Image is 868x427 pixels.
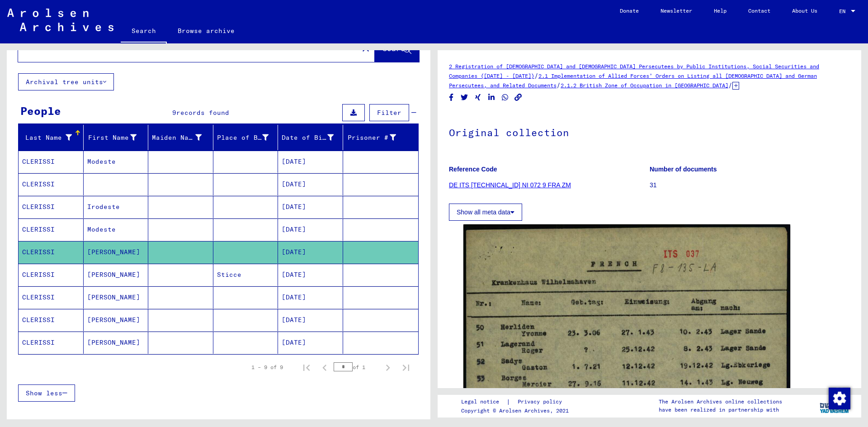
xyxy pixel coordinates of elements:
mat-cell: [DATE] [278,332,343,354]
div: Place of Birth [217,130,280,145]
span: / [728,81,732,89]
button: Share on Twitter [460,92,469,103]
mat-header-cell: First Name [84,125,149,150]
h1: Original collection [449,112,850,152]
mat-cell: [DATE] [278,218,343,241]
mat-header-cell: Last Name [19,125,84,150]
mat-cell: [DATE] [278,286,343,308]
div: Prisoner # [347,133,396,142]
mat-cell: [DATE] [278,241,343,263]
a: Legal notice [461,397,506,407]
button: Share on Facebook [447,92,456,103]
mat-cell: [PERSON_NAME] [84,241,149,263]
div: Date of Birth [282,130,345,145]
div: Last Name [22,130,83,145]
p: have been realized in partnership with [659,406,782,414]
mat-cell: [PERSON_NAME] [84,309,149,331]
a: Privacy policy [510,397,573,407]
mat-cell: Sticce [213,264,278,286]
button: Share on Xing [473,92,483,103]
div: First Name [87,133,137,142]
span: / [534,71,538,80]
div: | [461,397,573,407]
div: Place of Birth [217,133,269,142]
button: Next page [379,358,397,376]
button: Share on LinkedIn [487,92,496,103]
a: 2.1 Implementation of Allied Forces’ Orders on Listing all [DEMOGRAPHIC_DATA] and German Persecut... [449,72,817,89]
mat-cell: CLERISSI [19,264,84,286]
div: Last Name [22,133,72,142]
button: Archival tree units [18,73,114,90]
div: Zustimmung ändern [828,387,850,409]
mat-cell: CLERISSI [19,218,84,241]
mat-cell: CLERISSI [19,332,84,354]
p: Copyright © Arolsen Archives, 2021 [461,407,573,415]
button: Filter [369,104,409,121]
button: Previous page [316,358,334,376]
div: Maiden Name [152,133,202,142]
mat-cell: [DATE] [278,309,343,331]
button: Copy link [514,92,523,103]
button: Show less [18,384,75,402]
a: Search [121,20,167,43]
mat-cell: CLERISSI [19,309,84,331]
button: Show all meta data [449,204,522,221]
mat-header-cell: Prisoner # [343,125,419,150]
span: Filter [377,109,401,117]
a: 2 Registration of [DEMOGRAPHIC_DATA] and [DEMOGRAPHIC_DATA] Persecutees by Public Institutions, S... [449,63,819,79]
mat-cell: [DATE] [278,173,343,195]
div: First Name [87,130,148,145]
mat-cell: CLERISSI [19,286,84,308]
mat-cell: Irodeste [84,196,149,218]
b: Reference Code [449,166,497,173]
mat-cell: [DATE] [278,264,343,286]
img: yv_logo.png [818,394,852,417]
span: records found [176,109,229,117]
mat-cell: CLERISSI [19,241,84,263]
button: Last page [397,358,415,376]
div: Prisoner # [347,130,408,145]
mat-header-cell: Place of Birth [213,125,278,150]
mat-header-cell: Maiden Name [148,125,213,150]
mat-cell: [PERSON_NAME] [84,286,149,308]
mat-cell: [PERSON_NAME] [84,332,149,354]
mat-select-trigger: EN [839,8,845,14]
mat-cell: Modeste [84,151,149,173]
span: / [557,81,561,89]
div: Maiden Name [152,130,213,145]
a: Browse archive [167,20,245,42]
mat-cell: Modeste [84,218,149,241]
b: Number of documents [650,166,717,173]
mat-cell: CLERISSI [19,196,84,218]
mat-header-cell: Date of Birth [278,125,343,150]
img: Arolsen_neg.svg [7,9,113,31]
mat-cell: [PERSON_NAME] [84,264,149,286]
div: Date of Birth [282,133,334,142]
button: First page [297,358,316,376]
mat-cell: [DATE] [278,196,343,218]
button: Share on WhatsApp [500,92,510,103]
p: The Arolsen Archives online collections [659,398,782,406]
mat-cell: CLERISSI [19,151,84,173]
span: 9 [172,109,176,117]
a: 2.1.2 British Zone of Occupation in [GEOGRAPHIC_DATA] [561,82,728,89]
mat-cell: [DATE] [278,151,343,173]
a: DE ITS [TECHNICAL_ID] NI 072 9 FRA ZM [449,181,571,189]
div: People [20,103,61,119]
div: of 1 [334,363,379,371]
img: Zustimmung ändern [829,388,850,409]
div: 1 – 9 of 9 [251,363,283,371]
mat-cell: CLERISSI [19,173,84,195]
p: 31 [650,180,850,190]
